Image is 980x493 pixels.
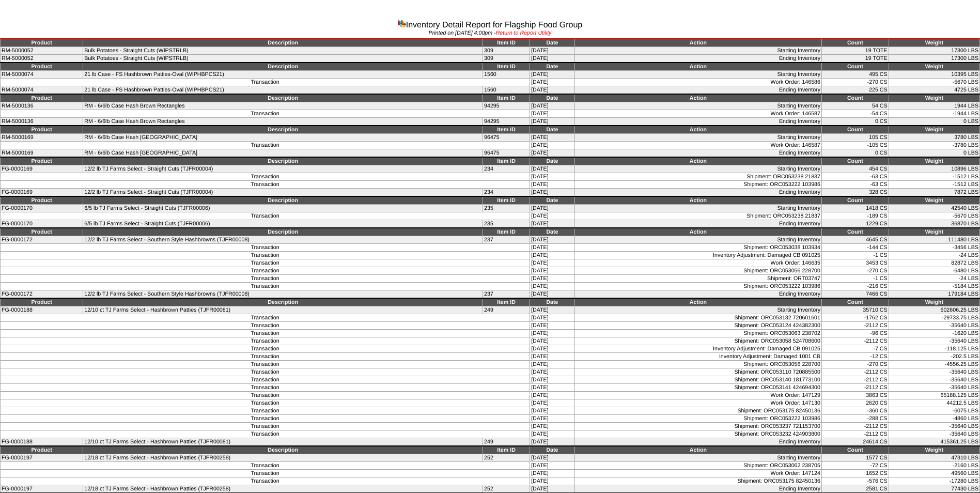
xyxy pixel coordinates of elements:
td: Description [83,298,483,306]
td: Weight [889,63,979,71]
td: Starting Inventory [574,236,821,244]
td: -35640 LBS [889,322,979,330]
td: -24 LBS [889,252,979,259]
td: 179184 LBS [889,290,979,299]
td: -35640 LBS [889,368,979,376]
td: Shipment: ORC053238 21837 [574,173,821,181]
td: Ending Inventory [574,149,821,158]
td: Ending Inventory [574,189,821,197]
td: -1512 LBS [889,181,979,189]
td: FG-0000169 [1,165,83,173]
td: Date [530,39,575,47]
td: Transaction [1,361,530,368]
td: Starting Inventory [574,205,821,212]
td: Starting Inventory [574,306,821,314]
td: 0 LBS [889,118,979,126]
td: -360 CS [821,407,889,415]
td: Transaction [1,322,530,330]
td: [DATE] [530,118,575,126]
td: Inventory Adjustment: Damaged 1001 CB [574,353,821,361]
td: 4725 LBS [889,86,979,95]
td: 12/2 lb TJ Farms Select - Straight Cuts (TJFR00004) [83,165,483,173]
td: [DATE] [530,244,575,252]
td: -2112 CS [821,337,889,345]
td: Transaction [1,275,530,283]
td: 4645 CS [821,236,889,244]
td: 10896 LBS [889,165,979,173]
td: 225 CS [821,86,889,95]
td: Inventory Adjustment: Damaged CB 091025 [574,252,821,259]
td: [DATE] [530,267,575,275]
td: Description [83,126,483,134]
td: Ending Inventory [574,290,821,299]
td: 6/5 lb TJ Farms Select - Straight Cuts (TJFR00006) [83,220,483,228]
td: -96 CS [821,330,889,337]
td: -2112 CS [821,322,889,330]
td: Transaction [1,267,530,275]
td: Bulk Potatoes - Straight Cuts (WIPSTRLB) [83,55,483,63]
td: [DATE] [530,345,575,353]
td: Transaction [1,415,530,423]
td: Starting Inventory [574,102,821,110]
td: 309 [483,55,530,63]
td: [DATE] [530,330,575,337]
td: Date [530,228,575,236]
td: -1 CS [821,275,889,283]
td: Work Order: 146635 [574,259,821,267]
td: [DATE] [530,322,575,330]
td: Weight [889,126,979,134]
td: 495 CS [821,71,889,79]
td: -4860 LBS [889,415,979,423]
td: Transaction [1,181,530,189]
td: Transaction [1,430,530,438]
td: 1418 CS [821,205,889,212]
td: Transaction [1,314,530,322]
td: -5670 LBS [889,79,979,86]
td: [DATE] [530,79,575,86]
td: Ending Inventory [574,55,821,63]
td: 7466 CS [821,290,889,299]
td: -35640 LBS [889,337,979,345]
td: Transaction [1,353,530,361]
td: -35640 LBS [889,423,979,430]
td: RM - 6/6lb Case Hash [GEOGRAPHIC_DATA] [83,149,483,158]
td: Weight [889,298,979,306]
td: Shipment: ORC053056 228700 [574,267,821,275]
td: Action [574,39,821,47]
td: Action [574,228,821,236]
td: 7872 LBS [889,189,979,197]
td: Item ID [483,94,530,102]
td: Ending Inventory [574,86,821,95]
td: Shipment: ORC053222 103986 [574,415,821,423]
td: -202.5 LBS [889,353,979,361]
td: Starting Inventory [574,165,821,173]
td: Work Order: 146587 [574,110,821,118]
td: 328 CS [821,189,889,197]
td: 1560 [483,86,530,95]
td: 10395 LBS [889,71,979,79]
td: Count [821,228,889,236]
td: [DATE] [530,252,575,259]
td: Count [821,298,889,306]
td: 234 [483,165,530,173]
img: graph.gif [398,19,406,27]
td: Action [574,196,821,205]
td: [DATE] [530,102,575,110]
td: [DATE] [530,353,575,361]
td: -29733.75 LBS [889,314,979,322]
td: Item ID [483,228,530,236]
td: Transaction [1,142,530,149]
td: Inventory Adjustment: Damaged CB 091025 [574,345,821,353]
td: 1229 CS [821,220,889,228]
td: Count [821,126,889,134]
td: Transaction [1,212,530,220]
td: RM - 6/6lb Case Hash Brown Rectangles [83,102,483,110]
td: 12/2 lb TJ Farms Select - Straight Cuts (TJFR00004) [83,189,483,197]
td: RM-5000136 [1,118,83,126]
td: -5184 LBS [889,283,979,290]
td: -1944 LBS [889,110,979,118]
td: [DATE] [530,205,575,212]
td: 36870 LBS [889,220,979,228]
td: [DATE] [530,189,575,197]
td: 17300 LBS [889,47,979,55]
